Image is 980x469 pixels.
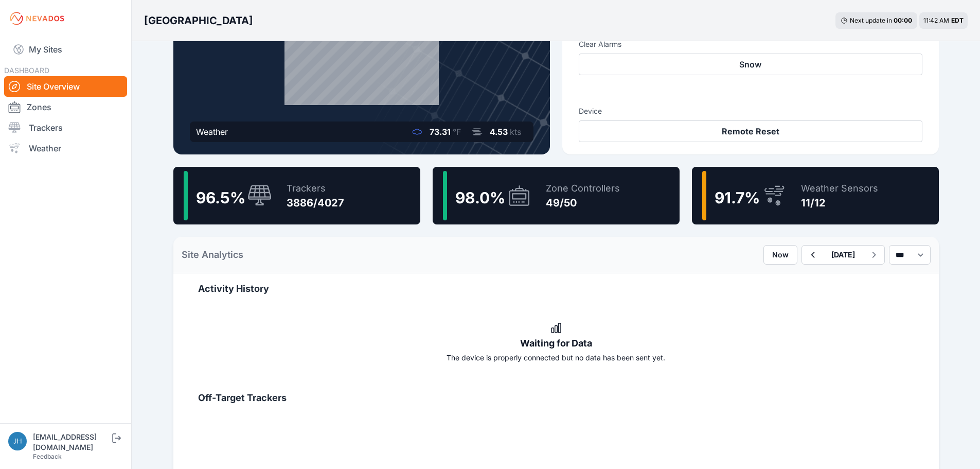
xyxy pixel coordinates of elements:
[546,196,620,210] div: 49/50
[198,282,914,296] h2: Activity History
[33,432,110,453] div: [EMAIL_ADDRESS][DOMAIN_NAME]
[8,432,27,450] img: jhaberkorn@invenergy.com
[4,117,127,138] a: Trackers
[801,181,878,196] div: Weather Sensors
[894,16,912,25] div: 00 : 00
[198,391,914,405] h2: Off-Target Trackers
[4,66,49,75] span: DASHBOARD
[801,196,878,210] div: 11/12
[490,127,508,137] span: 4.53
[198,353,914,363] div: The device is properly connected but no data has been sent yet.
[144,13,253,28] h3: [GEOGRAPHIC_DATA]
[182,248,243,262] h2: Site Analytics
[455,188,505,207] span: 98.0 %
[4,37,127,62] a: My Sites
[33,453,62,460] a: Feedback
[951,16,964,24] span: EDT
[4,76,127,97] a: Site Overview
[579,54,922,75] button: Snow
[144,7,253,34] nav: Breadcrumb
[510,127,521,137] span: kts
[287,196,344,210] div: 3886/4027
[4,138,127,159] a: Weather
[4,97,127,117] a: Zones
[850,16,892,24] span: Next update in
[823,246,863,264] button: [DATE]
[579,120,922,142] button: Remote Reset
[692,167,939,224] a: 91.7%Weather Sensors11/12
[287,181,344,196] div: Trackers
[453,127,461,137] span: °F
[198,336,914,351] div: Waiting for Data
[430,127,451,137] span: 73.31
[433,167,680,224] a: 98.0%Zone Controllers49/50
[173,167,420,224] a: 96.5%Trackers3886/4027
[923,16,949,24] span: 11:42 AM
[715,188,760,207] span: 91.7 %
[763,245,797,265] button: Now
[579,39,922,49] h3: Clear Alarms
[8,10,66,27] img: Nevados
[196,188,245,207] span: 96.5 %
[546,181,620,196] div: Zone Controllers
[579,106,922,116] h3: Device
[196,126,228,138] div: Weather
